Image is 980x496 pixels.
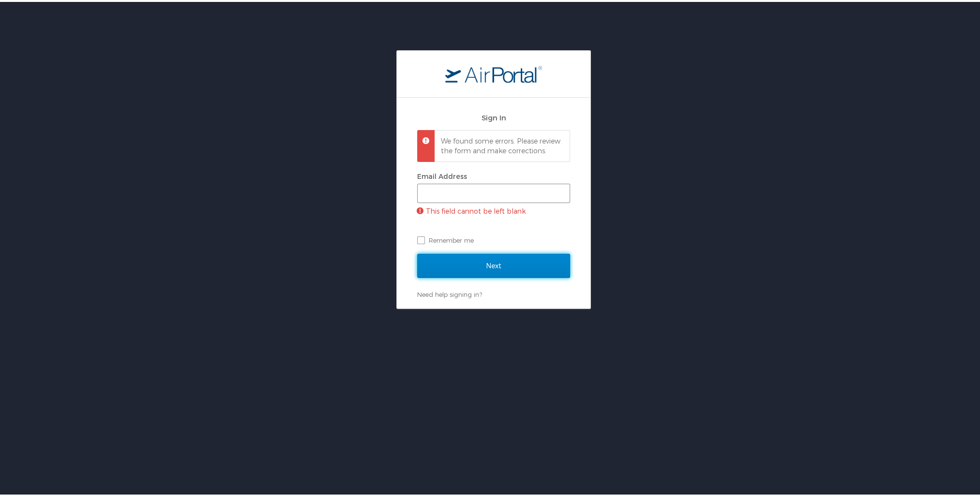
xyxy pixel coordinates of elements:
[417,170,467,178] label: Email Address
[417,110,570,121] h2: Sign In
[417,231,570,246] label: Remember me
[417,201,570,217] p: This field cannot be left blank
[441,134,561,153] p: We found some errors. Please review the form and make corrections.
[417,289,482,296] a: Need help signing in?
[445,63,542,81] img: logo
[417,252,570,276] input: Next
